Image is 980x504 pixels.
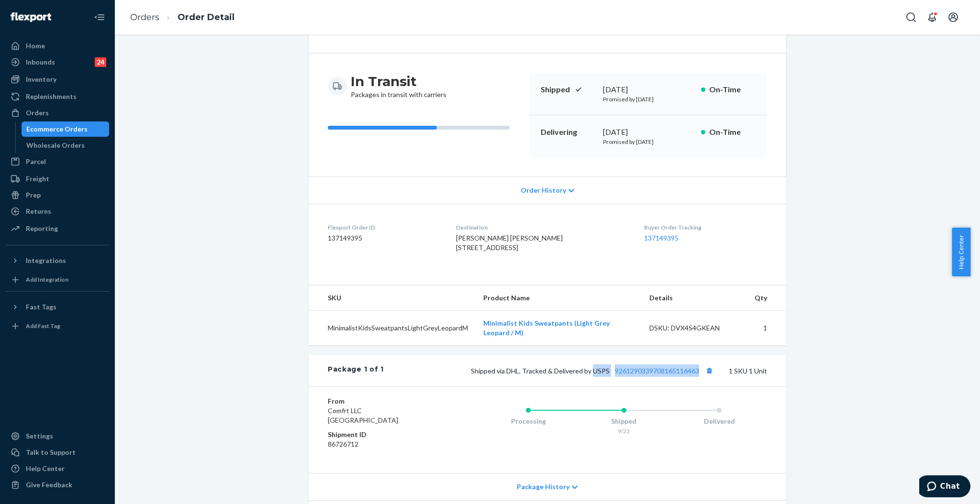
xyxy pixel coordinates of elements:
[309,285,476,311] th: SKU
[703,364,715,377] button: Copy tracking number
[26,480,72,490] div: Give Feedback
[130,12,159,22] a: Orders
[944,8,963,27] button: Open account menu
[747,311,786,346] td: 1
[178,12,234,22] a: Order Detail
[26,75,56,84] div: Inventory
[6,428,109,444] a: Settings
[26,157,46,166] div: Parcel
[309,311,476,346] td: MinimalistKidsSweatpantsLightGreyLeopardM
[26,302,56,312] div: Fast Tags
[747,285,786,311] th: Qty
[541,127,595,138] p: Delivering
[351,73,446,99] div: Packages in transit with carriers
[26,464,65,473] div: Help Center
[328,430,442,439] dt: Shipment ID
[709,127,756,138] p: On-Time
[384,364,767,377] div: 1 SKU 1 Unit
[26,207,51,216] div: Returns
[6,38,109,54] a: Home
[328,406,398,424] span: Comfrt LLC [GEOGRAPHIC_DATA]
[6,154,109,169] a: Parcel
[6,204,109,219] a: Returns
[26,190,41,200] div: Prep
[26,108,49,118] div: Orders
[95,57,106,67] div: 24
[22,138,110,153] a: Wholesale Orders
[6,187,109,203] a: Prep
[6,105,109,121] a: Orders
[6,253,109,268] button: Integrations
[6,477,109,493] button: Give Feedback
[26,275,68,284] div: Add Integration
[26,224,58,233] div: Reporting
[328,223,441,231] dt: Flexport Order ID
[6,72,109,87] a: Inventory
[26,431,53,441] div: Settings
[919,475,970,499] iframe: Opens a widget where you can chat to one of our agents
[6,55,109,70] a: Inbounds24
[26,141,85,150] div: Wholesale Orders
[351,73,446,90] h3: In Transit
[6,171,109,186] a: Freight
[26,322,60,330] div: Add Fast Tag
[952,228,970,276] button: Help Center
[6,89,109,104] a: Replenishments
[603,84,693,95] div: [DATE]
[26,448,76,457] div: Talk to Support
[541,84,595,95] p: Shipped
[26,174,49,184] div: Freight
[649,323,739,333] div: DSKU: DVX4S4GKEAN
[328,233,441,243] dd: 137149395
[471,367,715,375] span: Shipped via DHL, Tracked & Delivered by USPS
[22,121,110,137] a: Ecommerce Orders
[644,223,767,231] dt: Buyer Order Tracking
[456,223,628,231] dt: Destination
[90,8,109,27] button: Close Navigation
[480,416,576,426] div: Processing
[576,416,672,426] div: Shipped
[603,95,693,103] p: Promised by [DATE]
[328,439,442,449] dd: 86726712
[26,92,77,101] div: Replenishments
[6,445,109,460] button: Talk to Support
[603,127,693,138] div: [DATE]
[644,234,679,242] a: 137149395
[6,221,109,236] a: Reporting
[26,57,55,67] div: Inbounds
[603,138,693,146] p: Promised by [DATE]
[642,285,747,311] th: Details
[576,427,672,435] div: 9/23
[709,84,756,95] p: On-Time
[11,12,51,22] img: Flexport logo
[6,272,109,287] a: Add Integration
[6,318,109,334] a: Add Fast Tag
[671,416,767,426] div: Delivered
[122,3,242,32] ol: breadcrumbs
[483,319,610,337] a: Minimalist Kids Sweatpants (Light Grey Leopard / M)
[6,461,109,476] a: Help Center
[902,8,921,27] button: Open Search Box
[26,41,45,51] div: Home
[328,364,384,377] div: Package 1 of 1
[923,8,942,27] button: Open notifications
[328,396,442,406] dt: From
[26,256,66,265] div: Integrations
[615,367,699,375] a: 9261290339708165116463
[26,124,88,134] div: Ecommerce Orders
[6,299,109,315] button: Fast Tags
[456,234,563,252] span: [PERSON_NAME] [PERSON_NAME] [STREET_ADDRESS]
[517,482,569,492] span: Package History
[521,186,566,195] span: Order History
[476,285,642,311] th: Product Name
